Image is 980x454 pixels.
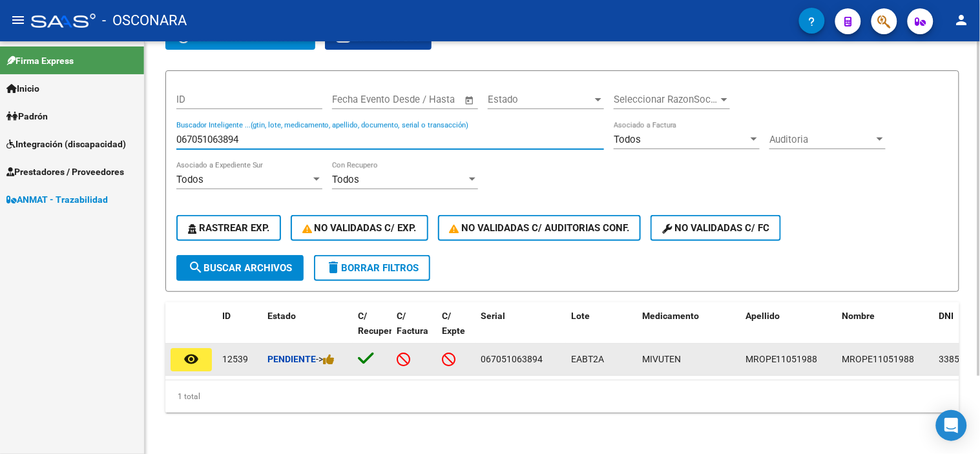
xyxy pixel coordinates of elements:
[437,302,475,359] datatable-header-cell: C/ Expte
[488,94,592,105] span: Estado
[637,302,740,359] datatable-header-cell: Medicamento
[662,222,769,234] span: No validadas c/ FC
[571,311,590,321] span: Lote
[475,302,566,359] datatable-header-cell: Serial
[396,94,459,105] input: Fecha fin
[358,311,397,336] span: C/ Recupero
[188,262,292,274] span: Buscar Archivos
[217,302,262,359] datatable-header-cell: ID
[642,311,699,321] span: Medicamento
[291,215,428,241] button: No Validadas c/ Exp.
[614,134,641,145] span: Todos
[183,351,199,367] mat-icon: remove_red_eye
[262,302,353,359] datatable-header-cell: Estado
[332,94,384,105] input: Fecha inicio
[326,260,341,275] mat-icon: delete
[302,222,417,234] span: No Validadas c/ Exp.
[571,354,604,364] span: EABT2A
[397,311,428,336] span: C/ Factura
[939,311,954,321] span: DNI
[954,12,970,28] mat-icon: person
[176,215,281,241] button: Rastrear Exp.
[6,54,74,68] span: Firma Express
[481,311,505,321] span: Serial
[335,32,421,44] span: Exportar CSV
[10,12,26,28] mat-icon: menu
[188,222,269,234] span: Rastrear Exp.
[176,255,304,281] button: Buscar Archivos
[222,354,248,364] span: 12539
[6,109,48,123] span: Padrón
[222,311,231,321] span: ID
[6,192,108,207] span: ANMAT - Trazabilidad
[842,311,875,321] span: Nombre
[450,222,630,234] span: No Validadas c/ Auditorias Conf.
[769,134,874,145] span: Auditoria
[391,302,437,359] datatable-header-cell: C/ Factura
[6,137,126,151] span: Integración (discapacidad)
[642,354,681,364] span: MIVUTEN
[481,354,543,364] span: 067051063894
[740,302,837,359] datatable-header-cell: Apellido
[438,215,641,241] button: No Validadas c/ Auditorias Conf.
[745,354,818,364] span: MROPE11051988
[442,311,465,336] span: C/ Expte
[267,311,296,321] span: Estado
[165,380,959,413] div: 1 total
[842,354,915,364] span: MROPE11051988
[614,94,718,105] span: Seleccionar RazonSocial
[326,262,419,274] span: Borrar Filtros
[6,81,39,96] span: Inicio
[651,215,781,241] button: No validadas c/ FC
[353,302,391,359] datatable-header-cell: C/ Recupero
[6,165,124,179] span: Prestadores / Proveedores
[332,174,359,185] span: Todos
[463,93,477,108] button: Open calendar
[936,410,967,441] div: Open Intercom Messenger
[745,311,780,321] span: Apellido
[566,302,637,359] datatable-header-cell: Lote
[176,32,305,44] span: forzar actualizacion
[188,260,203,275] mat-icon: search
[316,354,335,364] span: ->
[176,174,203,185] span: Todos
[102,6,187,35] span: - OSCONARA
[837,302,934,359] datatable-header-cell: Nombre
[267,354,316,364] strong: Pendiente
[314,255,430,281] button: Borrar Filtros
